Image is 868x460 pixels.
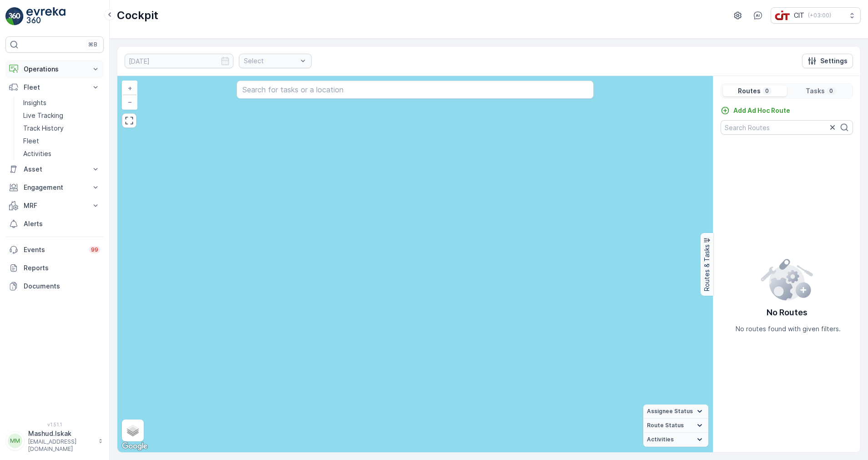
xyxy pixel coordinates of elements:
div: MM [8,434,22,448]
p: Activities [23,149,51,158]
p: No Routes [767,306,807,319]
a: Layers [123,420,143,440]
p: Documents [24,282,100,291]
a: Live Tracking [20,109,104,122]
a: Events99 [5,241,104,259]
span: − [128,98,132,106]
p: Insights [23,98,46,107]
p: Engagement [24,183,86,192]
p: Settings [820,56,848,66]
p: Routes & Tasks [702,244,712,291]
p: MRF [24,201,86,210]
button: Asset [5,160,104,178]
button: Engagement [5,178,104,197]
span: Assignee Status [647,408,693,415]
a: Add Ad Hoc Route [721,106,790,115]
p: Live Tracking [23,111,63,120]
p: Routes [738,86,761,96]
p: Track History [23,124,64,133]
a: Open this area in Google Maps (opens a new window) [120,440,150,452]
p: Fleet [23,136,39,146]
a: Zoom In [123,81,136,95]
p: Cockpit [117,8,158,23]
p: Asset [24,165,86,174]
img: logo [5,7,24,25]
p: No routes found with given filters. [736,324,841,334]
span: + [128,84,132,92]
p: Add Ad Hoc Route [733,106,790,115]
input: dd/mm/yyyy [125,54,233,68]
img: logo_light-DOdMpM7g.png [26,7,66,25]
p: Mashud.Iskak [28,429,94,438]
p: [EMAIL_ADDRESS][DOMAIN_NAME] [28,438,94,453]
button: Fleet [5,78,104,96]
p: Alerts [24,219,100,228]
p: Operations [24,65,86,74]
p: Tasks [806,86,825,96]
p: 0 [828,87,834,95]
span: v 1.51.1 [5,422,104,427]
span: Activities [647,436,674,443]
p: ⌘B [88,41,97,48]
a: Zoom Out [123,95,136,109]
a: Reports [5,259,104,277]
p: Fleet [24,83,86,92]
img: config error [760,257,813,301]
p: Reports [24,263,100,273]
a: Track History [20,122,104,135]
button: Operations [5,60,104,78]
a: Insights [20,96,104,109]
p: 99 [91,246,98,253]
a: Fleet [20,135,104,147]
button: MMMashud.Iskak[EMAIL_ADDRESS][DOMAIN_NAME] [5,429,104,453]
summary: Activities [643,433,708,447]
img: cit-logo_pOk6rL0.png [775,10,790,20]
span: Route Status [647,422,684,429]
input: Search Routes [721,120,853,135]
input: Search for tasks or a location [237,81,594,99]
p: Events [24,245,84,254]
a: Activities [20,147,104,160]
p: CIT [794,11,804,20]
summary: Route Status [643,419,708,433]
summary: Assignee Status [643,404,708,419]
a: Alerts [5,215,104,233]
button: Settings [802,54,853,68]
button: CIT(+03:00) [771,7,861,24]
button: MRF [5,197,104,215]
a: Documents [5,277,104,295]
p: 0 [764,87,770,95]
img: Google [120,440,150,452]
p: ( +03:00 ) [808,12,831,19]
